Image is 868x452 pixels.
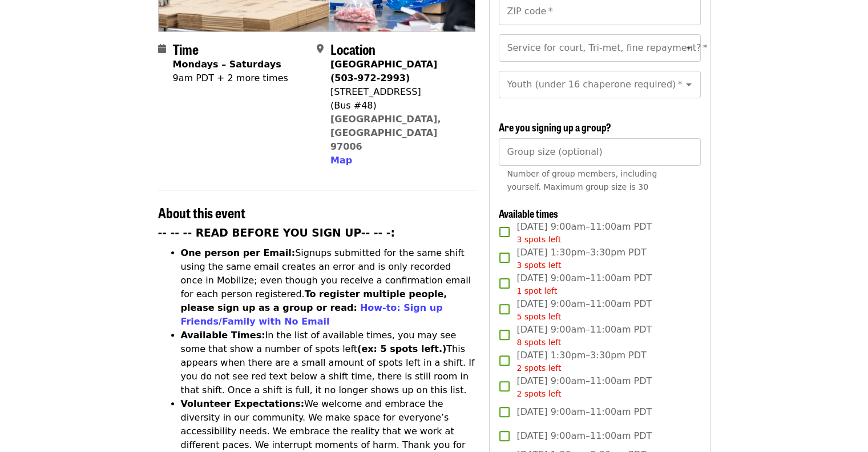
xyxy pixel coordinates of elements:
[173,39,199,59] span: Time
[158,227,395,239] strong: -- -- -- READ BEFORE YOU SIGN UP-- -- -:
[330,85,466,99] div: [STREET_ADDRESS]
[681,40,697,56] button: Open
[516,405,652,419] span: [DATE] 9:00am–11:00am PDT
[516,323,652,349] span: [DATE] 9:00am–11:00am PDT
[516,349,646,374] span: [DATE] 1:30pm–3:30pm PDT
[317,43,324,54] i: map-marker-alt icon
[516,261,561,270] span: 3 spots left
[516,338,561,347] span: 8 spots left
[499,206,558,221] span: Available times
[330,155,352,166] span: Map
[158,43,166,54] i: calendar icon
[516,246,646,271] span: [DATE] 1:30pm–3:30pm PDT
[516,312,561,321] span: 5 spots left
[516,286,557,295] span: 1 spot left
[173,71,288,85] div: 9am PDT + 2 more times
[173,59,281,70] strong: Mondays – Saturdays
[516,429,652,443] span: [DATE] 9:00am–11:00am PDT
[507,169,657,191] span: Number of group members, including yourself. Maximum group size is 30
[330,99,466,113] div: (Bus #48)
[516,235,561,244] span: 3 spots left
[516,297,652,323] span: [DATE] 9:00am–11:00am PDT
[516,374,652,400] span: [DATE] 9:00am–11:00am PDT
[330,59,437,83] strong: [GEOGRAPHIC_DATA] (503-972-2993)
[330,114,441,152] a: [GEOGRAPHIC_DATA], [GEOGRAPHIC_DATA] 97006
[516,271,652,297] span: [DATE] 9:00am–11:00am PDT
[357,343,446,354] strong: (ex: 5 spots left.)
[181,302,443,327] a: How-to: Sign up Friends/Family with No Email
[181,329,476,397] li: In the list of available times, you may see some that show a number of spots left This appears wh...
[181,247,296,258] strong: One person per Email:
[330,39,376,59] span: Location
[516,389,561,398] span: 2 spots left
[499,138,700,166] input: [object Object]
[158,202,245,222] span: About this event
[181,289,447,313] strong: To register multiple people, please sign up as a group or read:
[499,119,611,134] span: Are you signing up a group?
[516,363,561,373] span: 2 spots left
[516,220,652,246] span: [DATE] 9:00am–11:00am PDT
[181,398,305,409] strong: Volunteer Expectations:
[181,330,265,341] strong: Available Times:
[681,77,697,93] button: Open
[181,246,476,329] li: Signups submitted for the same shift using the same email creates an error and is only recorded o...
[330,154,352,167] button: Map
